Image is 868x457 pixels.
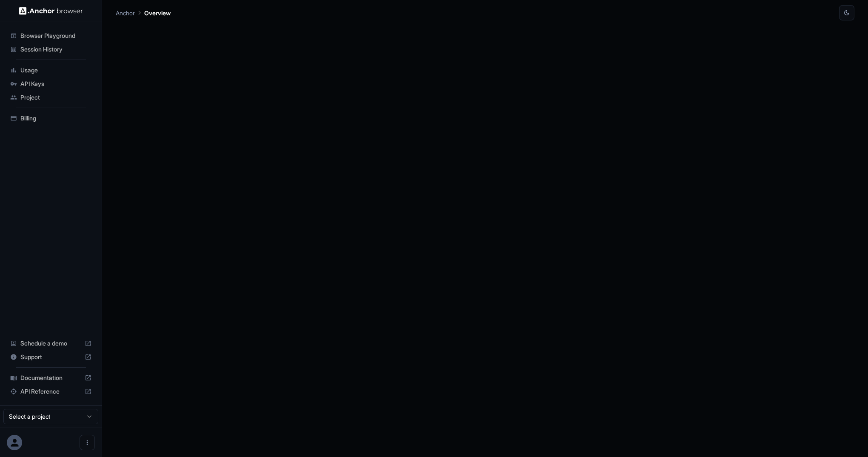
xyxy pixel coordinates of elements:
[7,350,95,364] div: Support
[20,353,81,361] span: Support
[20,114,91,123] span: Billing
[116,9,135,17] p: Anchor
[7,63,95,77] div: Usage
[19,7,83,15] img: Anchor Logo
[7,385,95,398] div: API Reference
[20,66,91,74] span: Usage
[7,111,95,125] div: Billing
[144,9,171,17] p: Overview
[20,374,81,382] span: Documentation
[7,43,95,56] div: Session History
[7,91,95,104] div: Project
[20,93,91,102] span: Project
[80,435,95,450] button: Open menu
[7,371,95,385] div: Documentation
[20,45,91,54] span: Session History
[20,31,91,40] span: Browser Playground
[20,387,81,396] span: API Reference
[7,77,95,91] div: API Keys
[116,8,171,17] nav: breadcrumb
[7,337,95,350] div: Schedule a demo
[20,339,81,348] span: Schedule a demo
[7,29,95,43] div: Browser Playground
[20,80,91,88] span: API Keys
